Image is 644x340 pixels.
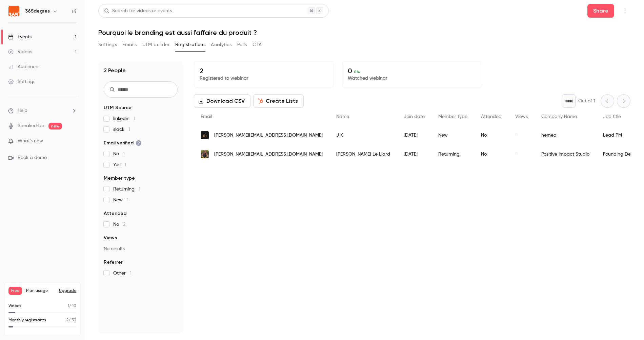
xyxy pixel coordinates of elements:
button: Registrations [175,39,205,50]
button: Create Lists [253,94,304,108]
span: linkedin [113,115,135,122]
span: What's new [18,138,43,145]
div: [DATE] [397,145,431,164]
div: No [474,145,508,164]
h1: Pourquoi le branding est aussi l'affaire du produit ? [98,28,630,37]
span: Views [104,235,117,241]
p: Monthly registrants [8,317,46,323]
span: Company Name [541,114,577,119]
span: Plan usage [26,288,55,294]
span: Join date [404,114,425,119]
span: new [48,123,62,129]
p: / 10 [68,303,76,309]
span: 1 [139,187,140,192]
p: / 30 [66,317,76,323]
span: Job title [603,114,621,119]
p: 0 [348,67,476,75]
span: No [113,151,125,157]
button: Download CSV [194,94,250,108]
button: Polls [237,39,247,50]
span: Returning [113,186,140,193]
a: SpeakerHub [18,122,44,129]
span: 1 [124,162,126,167]
button: Settings [98,39,117,50]
button: UTM builder [142,39,170,50]
span: Name [336,114,349,119]
span: Free [8,287,22,295]
p: Registered to webinar [200,75,328,82]
span: Yes [113,161,126,168]
span: Other [113,270,132,277]
div: No [474,126,508,145]
div: Positive Impact Studio [535,145,596,164]
div: Settings [8,78,35,85]
div: Returning [431,145,474,164]
span: Attended [481,114,502,119]
span: 1 [134,116,135,121]
button: Upgrade [59,288,76,294]
h6: 365degres [25,8,50,15]
div: Audience [8,63,38,70]
p: Out of 1 [578,98,595,104]
img: hemea.com [201,131,209,139]
span: Email [201,114,212,119]
span: [PERSON_NAME][EMAIL_ADDRESS][DOMAIN_NAME] [214,151,323,158]
p: Watched webinar [348,75,476,82]
span: Member type [104,175,135,182]
div: hemea [535,126,596,145]
div: New [431,126,474,145]
div: Events [8,34,32,40]
span: 1 [123,152,125,156]
span: Member type [438,114,467,119]
span: 1 [68,304,69,308]
button: Emails [122,39,137,50]
div: [DATE] [397,126,431,145]
div: J K [329,126,397,145]
span: 2 [66,318,68,322]
div: - [508,145,535,164]
p: 2 [200,67,328,75]
span: Email verified [104,140,142,146]
div: [PERSON_NAME] Le Liard [329,145,397,164]
span: 2 [123,222,125,227]
button: Analytics [211,39,232,50]
span: Views [515,114,528,119]
div: Search for videos or events [104,7,172,15]
span: slack [113,126,130,133]
button: Share [587,4,614,18]
span: Help [18,107,27,114]
span: 1 [130,271,132,276]
p: No results [104,245,178,252]
span: [PERSON_NAME][EMAIL_ADDRESS][DOMAIN_NAME] [214,132,323,139]
li: help-dropdown-opener [8,107,77,114]
span: Attended [104,210,126,217]
div: - [508,126,535,145]
img: positiveimpact.design [201,150,209,158]
span: 1 [128,127,130,132]
button: CTA [253,39,262,50]
img: 365degres [8,6,19,17]
span: No [113,221,125,228]
span: Referrer [104,259,123,266]
span: New [113,197,128,203]
section: facet-groups [104,104,178,277]
span: UTM Source [104,104,132,111]
span: 0 % [354,69,360,74]
h1: 2 People [104,66,126,75]
span: Book a demo [18,154,47,161]
div: Videos [8,48,32,55]
p: Videos [8,303,21,309]
span: 1 [127,198,128,202]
